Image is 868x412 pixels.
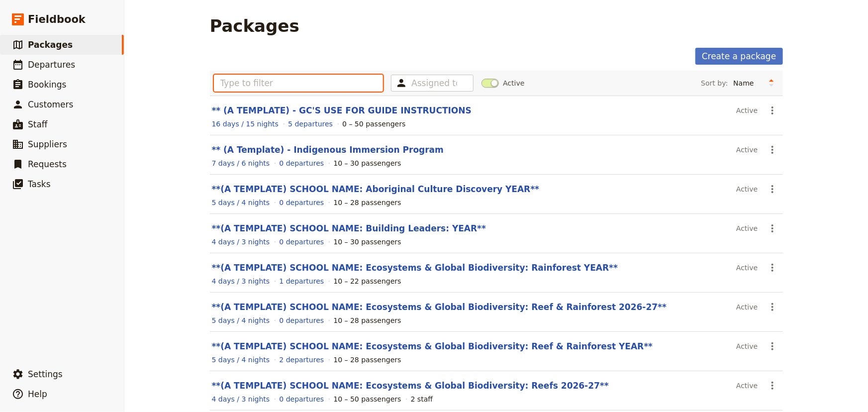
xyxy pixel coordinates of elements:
[333,394,401,404] div: 10 – 50 passengers
[333,315,401,325] div: 10 – 28 passengers
[28,139,67,149] span: Suppliers
[212,120,279,128] span: 16 days / 15 nights
[28,389,47,399] span: Help
[212,302,667,312] a: **(A TEMPLATE) SCHOOL NAME: Ecosystems & Global Biodiversity: Reef & Rainforest 2026-27**
[212,316,270,324] span: 5 days / 4 nights
[279,276,324,286] a: View the departures for this package
[736,377,758,394] div: Active
[28,40,73,50] span: Packages
[212,394,270,404] a: View the itinerary for this package
[28,100,73,109] span: Customers
[333,276,401,286] div: 10 – 22 passengers
[736,299,758,315] div: Active
[212,315,270,325] a: View the itinerary for this package
[28,179,51,189] span: Tasks
[279,355,324,365] a: View the departures for this package
[212,237,270,247] a: View the itinerary for this package
[212,276,270,286] a: View the itinerary for this package
[212,355,270,365] a: View the itinerary for this package
[212,395,270,403] span: 4 days / 3 nights
[764,377,781,394] button: Actions
[764,102,781,119] button: Actions
[212,263,618,273] a: **(A TEMPLATE) SCHOOL NAME: Ecosystems & Global Biodiversity: Rainforest YEAR**
[210,16,299,36] h1: Packages
[28,80,66,90] span: Bookings
[736,220,758,237] div: Active
[214,75,384,92] input: Type to filter
[411,394,433,404] div: 2 staff
[212,223,486,233] a: **(A TEMPLATE) SCHOOL NAME: Building Leaders: YEAR**
[212,105,472,115] a: ** (A TEMPLATE) - GC'S USE FOR GUIDE INSTRUCTIONS
[503,78,524,88] span: Active
[212,238,270,246] span: 4 days / 3 nights
[212,145,444,155] a: ** (A Template) - Indigenous Immersion Program
[333,198,401,207] div: 10 – 28 passengers
[212,356,270,364] span: 5 days / 4 nights
[764,259,781,276] button: Actions
[736,141,758,158] div: Active
[411,77,457,89] input: Assigned to
[729,76,764,91] select: Sort by:
[736,102,758,119] div: Active
[212,198,270,207] a: View the itinerary for this package
[212,159,270,167] span: 7 days / 6 nights
[764,181,781,198] button: Actions
[764,220,781,237] button: Actions
[701,78,728,88] span: Sort by:
[212,158,270,168] a: View the itinerary for this package
[333,237,401,247] div: 10 – 30 passengers
[764,141,781,158] button: Actions
[28,60,75,70] span: Departures
[212,277,270,285] span: 4 days / 3 nights
[28,159,67,169] span: Requests
[279,394,324,404] a: View the departures for this package
[212,184,540,194] a: **(A TEMPLATE) SCHOOL NAME: Aboriginal Culture Discovery YEAR**
[212,119,279,129] a: View the itinerary for this package
[764,338,781,355] button: Actions
[695,48,782,65] a: Create a package
[279,198,324,207] a: View the departures for this package
[279,158,324,168] a: View the departures for this package
[736,259,758,276] div: Active
[736,181,758,198] div: Active
[764,299,781,315] button: Actions
[212,341,653,351] a: **(A TEMPLATE) SCHOOL NAME: Ecosystems & Global Biodiversity: Reef & Rainforest YEAR**
[279,237,324,247] a: View the departures for this package
[28,369,63,379] span: Settings
[288,119,333,129] a: View the departures for this package
[342,119,405,129] div: 0 – 50 passengers
[28,119,48,129] span: Staff
[333,158,401,168] div: 10 – 30 passengers
[764,76,779,91] button: Change sort direction
[279,315,324,325] a: View the departures for this package
[212,199,270,206] span: 5 days / 4 nights
[736,338,758,355] div: Active
[212,381,609,391] a: **(A TEMPLATE) SCHOOL NAME: Ecosystems & Global Biodiversity: Reefs 2026-27**
[28,12,86,27] span: Fieldbook
[333,355,401,365] div: 10 – 28 passengers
